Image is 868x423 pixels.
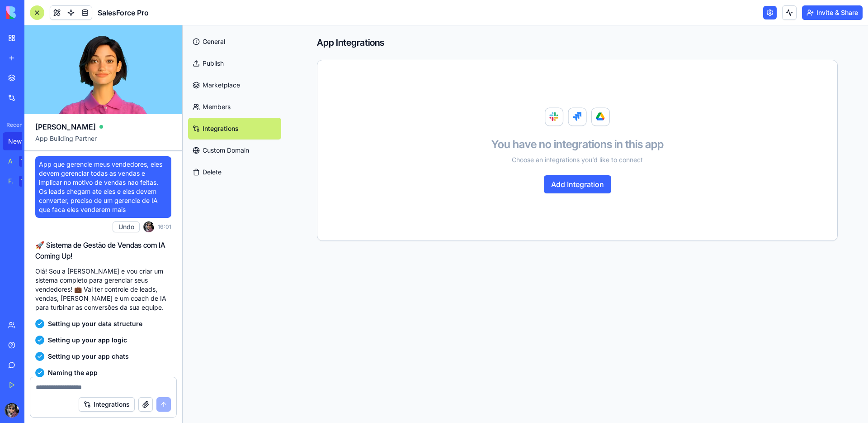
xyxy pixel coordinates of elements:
a: Publish [188,53,281,74]
p: Olá! Sou a [PERSON_NAME] e vou criar um sistema completo para gerenciar seus vendedores! 💼 Vai te... [35,267,171,312]
span: Recent [3,121,22,129]
a: Integrations [188,118,281,139]
h4: App Integrations [317,36,838,49]
button: Add Integration [544,175,611,193]
a: Marketplace [188,74,281,96]
span: Naming the app [48,368,98,377]
span: Setting up your data structure [48,319,142,328]
img: ACg8ocIGc8M8KOI4aYxjz8pxxHO7mEJRKza4cBcZILVS-zyLfMexxrR_CA=s96-c [5,403,19,418]
span: [PERSON_NAME] [35,121,96,132]
button: Undo [113,221,140,232]
div: Feedback Form [8,177,13,186]
h3: You have no integrations in this app [491,137,664,152]
span: SalesForce Pro [98,7,149,18]
img: Logic [545,107,610,126]
div: AI Logo Generator [8,157,13,166]
h2: 🚀 Sistema de Gestão de Vendas com IA Coming Up! [35,240,171,261]
span: App Building Partner [35,134,171,150]
img: ACg8ocIGc8M8KOI4aYxjz8pxxHO7mEJRKza4cBcZILVS-zyLfMexxrR_CA=s96-c [143,221,154,232]
div: TRY [19,176,33,187]
span: Setting up your app logic [48,336,127,345]
a: AI Logo GeneratorTRY [3,152,39,170]
span: Choose an integrations you’d like to connect [512,155,643,164]
img: logo [6,6,62,19]
button: Invite & Share [802,5,863,20]
span: App que gerencie meus vendedores, eles devem gerenciar todas as vendas e implicar no motivo de ve... [39,160,168,214]
a: New App [3,132,39,150]
span: Setting up your app chats [48,352,129,361]
a: Members [188,96,281,118]
a: Feedback FormTRY [3,172,39,190]
span: 16:01 [158,223,171,231]
div: New App [8,137,33,146]
a: General [188,31,281,53]
button: Integrations [79,397,135,412]
button: Delete [188,161,281,183]
a: Custom Domain [188,139,281,161]
div: TRY [19,156,33,167]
